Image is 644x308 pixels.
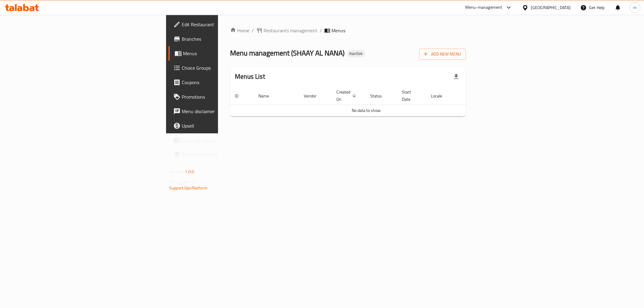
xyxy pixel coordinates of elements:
span: Choice Groups [182,64,269,71]
nav: breadcrumb [230,27,466,34]
span: Version: [169,168,184,176]
span: Created On [336,88,358,103]
a: Grocery Checklist [168,148,274,162]
a: Upsell [168,119,274,133]
div: Menu-management [465,4,502,11]
a: Edit Restaurant [168,17,274,32]
a: Promotions [168,90,274,104]
a: Coupons [168,75,274,90]
a: Branches [168,32,274,46]
span: 1.0.0 [185,168,194,176]
span: Coupons [182,79,269,86]
a: Menus [168,46,274,61]
span: Menu management ( SHAAY AL NANA ) [230,46,344,60]
span: Restaurants management [264,27,317,34]
span: Coverage Report [182,137,269,144]
span: Branches [182,35,269,43]
span: Menus [183,50,269,57]
span: Upsell [182,122,269,129]
div: Export file [449,69,463,84]
span: Menus [332,27,345,34]
span: Status [370,92,390,100]
span: Menu disclaimer [182,108,269,115]
span: Get support on: [169,178,197,186]
a: Coverage Report [168,133,274,148]
span: ID [235,92,246,100]
a: Menu disclaimer [168,104,274,119]
span: Start Date [402,88,419,103]
li: / [320,27,322,34]
span: Add New Menu [424,50,461,58]
span: Name [258,92,277,100]
button: Add New Menu [419,49,466,60]
span: Locale [431,92,450,100]
span: No data to show [352,106,381,114]
h2: Menus List [235,72,265,81]
a: Restaurants management [256,27,317,34]
span: Inactive [347,51,365,56]
span: Vendor [304,92,324,100]
span: Promotions [182,93,269,100]
div: Inactive [347,50,365,57]
span: m [633,4,637,11]
a: Choice Groups [168,61,274,75]
table: enhanced table [230,87,502,116]
div: [GEOGRAPHIC_DATA] [531,4,571,11]
span: Grocery Checklist [182,151,269,158]
a: Support.OpsPlatform [169,184,207,192]
span: Edit Restaurant [182,21,269,28]
th: Actions [457,87,502,105]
